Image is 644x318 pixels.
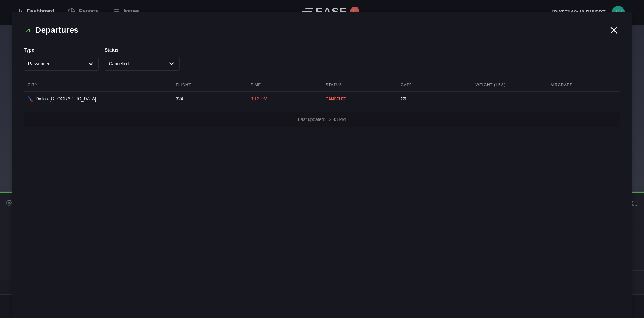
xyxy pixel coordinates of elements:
[172,78,245,91] div: Flight
[105,47,180,53] label: Status
[251,96,268,102] span: 3:12 PM
[24,24,608,36] h2: Departures
[36,96,96,102] span: Dallas-[GEOGRAPHIC_DATA]
[472,78,545,91] div: Weight (lbs)
[397,78,470,91] div: Gate
[322,78,395,91] div: Status
[24,47,99,53] label: Type
[172,92,245,106] div: 324
[401,96,407,102] span: C9
[247,78,321,91] div: Time
[24,112,620,127] div: Last updated: 12:43 PM
[24,78,170,91] div: City
[547,78,620,91] div: Aircraft
[326,96,392,102] div: CANCELED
